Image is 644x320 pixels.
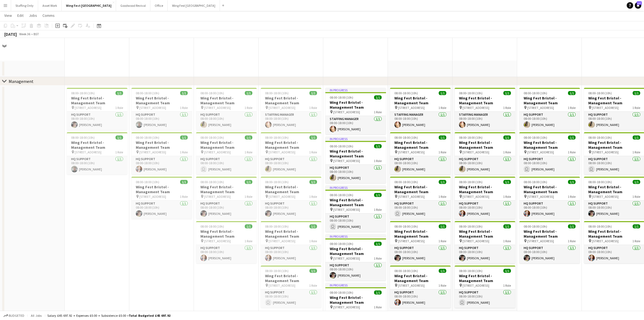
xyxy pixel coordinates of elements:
app-job-card: In progress08:00-18:00 (10h)1/1Wing Fest Bristol - Management Team [STREET_ADDRESS]1 RoleHQ Suppo... [325,234,386,281]
span: [STREET_ADDRESS] [463,150,489,154]
app-card-role: Staffing Manager1/108:00-18:00 (10h)[PERSON_NAME] [455,112,515,130]
span: [STREET_ADDRESS] [269,239,295,243]
h3: Wing Fest Bristol - Management Team [67,140,127,150]
span: [STREET_ADDRESS] [139,195,166,199]
span: 1/1 [568,135,576,140]
span: 1/1 [439,91,446,95]
span: [STREET_ADDRESS] [463,239,489,243]
app-job-card: In progress08:00-18:00 (10h)1/1Wing Fest Bristol - Management Team [STREET_ADDRESS]1 RoleHQ Suppo... [325,137,386,183]
h3: Wing Fest Bristol - Management Team [131,140,192,150]
div: 08:00-18:00 (10h)1/1Wing Fest Bristol - Management Team [STREET_ADDRESS]1 RoleHQ Support1/108:00-... [390,132,451,174]
span: 08:00-18:00 (10h) [524,91,547,95]
span: [STREET_ADDRESS] [204,106,231,110]
h3: Wing Fest Bristol - Management Team [67,96,127,105]
span: 127 [637,1,642,5]
span: 1/1 [374,193,382,197]
h3: Wing Fest Bristol - Management Team [455,140,515,150]
div: In progress08:00-18:00 (10h)1/1Wing Fest Bristol - Management Team [STREET_ADDRESS]1 RoleHQ Suppo... [325,185,386,232]
app-card-role: HQ Support1/108:00-18:00 (10h) [PERSON_NAME] [390,201,451,219]
span: 1/1 [503,269,511,273]
div: 08:00-18:00 (10h)1/1Wing Fest Bristol - Management Team [STREET_ADDRESS]1 RoleHQ Support1/108:00-... [455,266,515,308]
h3: Wing Fest Bristol - Management Team [519,185,580,194]
app-job-card: 08:00-18:00 (10h)1/1Wing Fest Bristol - Management Team [STREET_ADDRESS]1 RoleHQ Support1/108:00-... [196,177,257,219]
div: 08:00-18:00 (10h)1/1Wing Fest Bristol - Management Team [STREET_ADDRESS]1 RoleHQ Support1/108:00-... [455,177,515,219]
div: 08:00-18:00 (10h)1/1Wing Fest Bristol - Management Team [STREET_ADDRESS]1 RoleHQ Support1/108:00-... [455,132,515,174]
span: 08:00-18:00 (10h) [459,269,483,273]
h3: Wing Fest Bristol - Management Team [519,96,580,105]
span: 08:00-18:00 (10h) [330,193,353,197]
app-job-card: 08:00-18:00 (10h)1/1Wing Fest Bristol - Management Team [STREET_ADDRESS]1 RoleHQ Support1/108:00-... [67,88,127,130]
span: 1 Role [438,239,446,243]
span: 1/1 [245,135,252,140]
app-job-card: 08:00-18:00 (10h)1/1Wing Fest Bristol - Management Team [STREET_ADDRESS]1 RoleHQ Support1/108:00-... [131,88,192,130]
span: 1/1 [180,180,188,184]
span: 1 Role [309,195,317,199]
app-card-role: HQ Support1/108:00-18:00 (10h)[PERSON_NAME] [131,201,192,219]
div: 08:00-18:00 (10h)1/1Wing Fest Bristol - Management Team [STREET_ADDRESS]1 RoleHQ Support1/108:00-... [390,221,451,263]
span: 1/1 [245,180,252,184]
span: [STREET_ADDRESS] [204,150,231,154]
h3: Wing Fest Bristol - Management Team [455,273,515,283]
app-card-role: HQ Support1/108:00-18:00 (10h)[PERSON_NAME] [67,156,127,174]
span: 08:00-18:00 (10h) [330,95,353,99]
app-job-card: 08:00-18:00 (10h)1/1Wing Fest Bristol - Management Team [STREET_ADDRESS]1 RoleHQ Support1/108:00-... [196,132,257,174]
span: 1 Role [309,239,317,243]
span: [STREET_ADDRESS] [269,150,295,154]
div: In progress [325,185,386,190]
span: [STREET_ADDRESS] [269,106,295,110]
span: 1/1 [633,180,640,184]
span: [STREET_ADDRESS] [592,150,619,154]
h3: Wing Fest Bristol - Management Team [390,140,451,150]
app-card-role: HQ Support1/108:00-18:00 (10h)[PERSON_NAME] [519,112,580,130]
h3: Wing Fest Bristol - Management Team [519,140,580,150]
span: 08:00-18:00 (10h) [200,180,224,184]
app-job-card: 08:00-18:00 (10h)1/1Wing Fest Bristol - Management Team [STREET_ADDRESS]1 RoleHQ Support1/108:00-... [196,88,257,130]
span: 1/1 [439,224,446,228]
app-card-role: HQ Support1/108:00-18:00 (10h)[PERSON_NAME] [196,112,257,130]
h3: Wing Fest Bristol - Management Team [131,185,192,194]
span: 08:00-18:00 (10h) [394,224,418,228]
span: 1 Role [503,195,511,199]
span: [STREET_ADDRESS] [75,106,101,110]
span: 1/1 [309,224,317,228]
h3: Wing Fest Bristol - Management Team [196,229,257,239]
div: 08:00-18:00 (10h)1/1Wing Fest Bristol - Management Team [STREET_ADDRESS]1 RoleHQ Support1/108:00-... [519,132,580,174]
span: [STREET_ADDRESS] [592,106,619,110]
app-job-card: In progress08:00-18:00 (10h)1/1Wing Fest Bristol - Management Team [STREET_ADDRESS]1 RoleStaffing... [325,88,386,134]
span: 08:00-18:00 (10h) [136,135,159,140]
span: 08:00-18:00 (10h) [524,135,547,140]
h3: Wing Fest Bristol - Management Team [390,185,451,194]
h3: Wing Fest Bristol - Management Team [325,246,386,256]
span: [STREET_ADDRESS] [463,106,489,110]
span: [STREET_ADDRESS] [527,150,554,154]
app-job-card: 08:00-18:00 (10h)1/1Wing Fest Bristol - Management Team [STREET_ADDRESS]1 RoleHQ Support1/108:00-... [196,221,257,263]
h3: Wing Fest Bristol - Management Team [455,229,515,239]
app-card-role: HQ Support1/108:00-18:00 (10h)[PERSON_NAME] [196,245,257,263]
app-card-role: HQ Support1/108:00-18:00 (10h)[PERSON_NAME] [261,245,321,263]
span: 1 Role [438,106,446,110]
span: 1 Role [374,256,382,260]
div: 08:00-18:00 (10h)1/1Wing Fest Bristol - Management Team [STREET_ADDRESS]1 RoleHQ Support1/108:00-... [131,177,192,219]
h3: Wing Fest Bristol - Management Team [390,273,451,283]
button: Office [150,0,168,11]
span: [STREET_ADDRESS] [333,256,360,260]
app-card-role: HQ Support1/108:00-18:00 (10h)[PERSON_NAME] [325,165,386,183]
app-card-role: HQ Support1/108:00-18:00 (10h)[PERSON_NAME] [325,262,386,281]
span: [STREET_ADDRESS] [139,150,166,154]
div: In progress [325,137,386,141]
div: 08:00-18:00 (10h)1/1Wing Fest Bristol - Management Team [STREET_ADDRESS]1 RoleHQ Support1/108:00-... [67,132,127,174]
span: 08:00-18:00 (10h) [459,91,483,95]
div: 08:00-18:00 (10h)1/1Wing Fest Bristol - Management Team [STREET_ADDRESS]1 RoleHQ Support1/108:00-... [390,266,451,308]
span: [STREET_ADDRESS] [398,239,425,243]
h3: Wing Fest Bristol - Management Team [325,100,386,110]
span: [STREET_ADDRESS] [333,208,360,212]
h3: Wing Fest Bristol - Management Team [519,229,580,239]
div: 08:00-18:00 (10h)1/1Wing Fest Bristol - Management Team [STREET_ADDRESS]1 RoleHQ Support1/108:00-... [261,266,321,308]
span: 1/1 [115,135,123,140]
app-job-card: 08:00-18:00 (10h)1/1Wing Fest Bristol - Management Team [STREET_ADDRESS]1 RoleStaffing Manager1/1... [390,88,451,130]
span: 08:00-18:00 (10h) [588,224,612,228]
div: 08:00-18:00 (10h)1/1Wing Fest Bristol - Management Team [STREET_ADDRESS]1 RoleHQ Support1/108:00-... [519,221,580,263]
span: 08:00-18:00 (10h) [71,135,95,140]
